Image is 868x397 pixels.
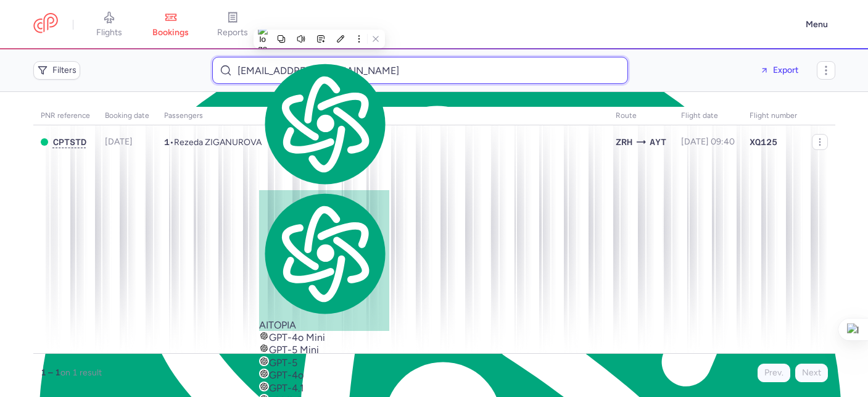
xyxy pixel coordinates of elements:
[41,367,60,378] strong: 1 – 1
[795,364,828,382] button: Next
[751,61,807,80] button: Export
[78,11,140,38] a: flights
[259,343,269,353] img: gpt-black.svg
[53,137,86,147] span: CPTSTD
[259,61,389,187] img: logo.svg
[259,369,389,381] div: GPT-4o
[217,27,248,38] span: reports
[212,57,628,84] input: Search bookings (PNR, name...)
[164,137,262,148] span: •
[174,137,262,148] span: Rezeda ZIGANUROVA
[742,107,804,125] th: Flight number
[259,382,269,391] img: gpt-black.svg
[681,136,735,147] span: [DATE] 09:40
[750,136,777,148] span: XQ125
[773,65,798,75] span: Export
[60,367,102,378] span: on 1 result
[616,135,632,149] span: Zurich, Zürich, Switzerland
[105,136,133,147] span: [DATE]
[33,13,58,36] a: CitizenPlane red outlined logo
[152,27,189,38] span: bookings
[157,107,608,125] th: Passengers
[758,364,790,382] button: Prev.
[202,11,263,38] a: reports
[52,65,76,75] span: Filters
[53,137,86,148] button: CPTSTD
[259,343,389,356] div: GPT-5 Mini
[259,331,389,343] div: GPT-4o Mini
[33,107,97,125] th: PNR reference
[96,27,122,38] span: flights
[674,107,742,125] th: flight date
[164,137,170,147] span: 1
[97,107,157,125] th: Booking date
[259,190,389,317] img: logo.svg
[259,382,389,394] div: GPT-4.1
[798,13,835,36] button: Menu
[140,11,202,38] a: bookings
[608,107,674,125] th: Route
[259,369,269,378] img: gpt-black.svg
[33,61,80,80] button: Filters
[259,331,269,341] img: gpt-black.svg
[259,190,389,331] div: AITOPIA
[650,135,666,149] span: AYT
[259,356,389,369] div: GPT-5
[259,356,269,366] img: gpt-black.svg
